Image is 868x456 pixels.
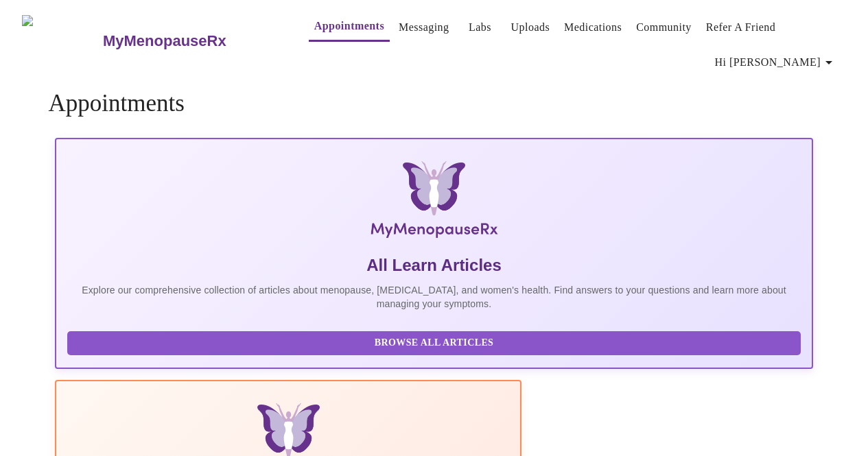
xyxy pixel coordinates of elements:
button: Browse All Articles [67,331,800,355]
button: Appointments [309,12,390,42]
a: Appointments [314,16,384,36]
a: Browse All Articles [67,336,804,348]
button: Messaging [393,14,454,41]
a: MyMenopauseRx [101,17,281,65]
img: MyMenopauseRx Logo [181,161,686,243]
h4: Appointments [48,90,819,117]
h3: MyMenopauseRx [103,32,226,50]
button: Uploads [506,14,556,41]
a: Community [636,18,692,37]
a: Refer a Friend [706,18,776,37]
button: Refer a Friend [701,14,782,41]
button: Community [631,14,697,41]
span: Browse All Articles [81,335,786,352]
h5: All Learn Articles [67,254,800,276]
span: Hi [PERSON_NAME] [715,53,837,72]
button: Hi [PERSON_NAME] [709,49,843,76]
img: MyMenopauseRx Logo [22,15,101,67]
a: Messaging [399,18,449,37]
a: Labs [469,18,491,37]
button: Labs [458,14,502,41]
a: Medications [564,18,622,37]
button: Medications [559,14,627,41]
a: Uploads [511,18,550,37]
p: Explore our comprehensive collection of articles about menopause, [MEDICAL_DATA], and women's hea... [67,283,800,311]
